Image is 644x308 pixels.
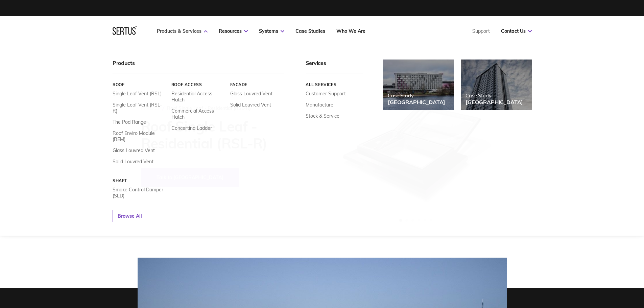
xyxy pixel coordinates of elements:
[466,92,523,99] div: Case Study
[171,91,225,103] a: Residential Access Hatch
[306,82,363,87] a: All services
[113,147,155,153] a: Glass Louvred Vent
[113,178,166,183] a: Shaft
[230,91,272,97] a: Glass Louvred Vent
[113,82,166,87] a: Roof
[113,119,146,125] a: The Pod Range
[157,28,208,34] a: Products & Services
[113,210,147,222] a: Browse All
[113,159,153,165] a: Solid Louvred Vent
[171,108,225,120] a: Commercial Access Hatch
[295,28,325,34] a: Case Studies
[113,187,166,199] a: Smoke Control Damper (SLD)
[219,28,248,34] a: Resources
[388,99,445,105] div: [GEOGRAPHIC_DATA]
[383,60,454,110] a: Case Study[GEOGRAPHIC_DATA]
[501,28,532,34] a: Contact Us
[113,130,166,142] a: Roof Enviro Module (REM)
[113,91,162,97] a: Single Leaf Vent (RSL)
[259,28,284,34] a: Systems
[472,28,490,34] a: Support
[113,102,166,114] a: Single Leaf Vent (RSL-R)
[171,82,225,87] a: Roof Access
[306,102,333,108] a: Manufacture
[230,102,271,108] a: Solid Louvred Vent
[388,92,445,99] div: Case Study
[306,91,346,97] a: Customer Support
[306,113,339,119] a: Stock & Service
[306,60,363,73] div: Services
[461,60,532,110] a: Case Study[GEOGRAPHIC_DATA]
[522,230,644,308] iframe: Chat Widget
[171,125,212,131] a: Concertina Ladder
[466,99,523,105] div: [GEOGRAPHIC_DATA]
[336,28,365,34] a: Who We Are
[113,60,284,73] div: Products
[230,82,284,87] a: Facade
